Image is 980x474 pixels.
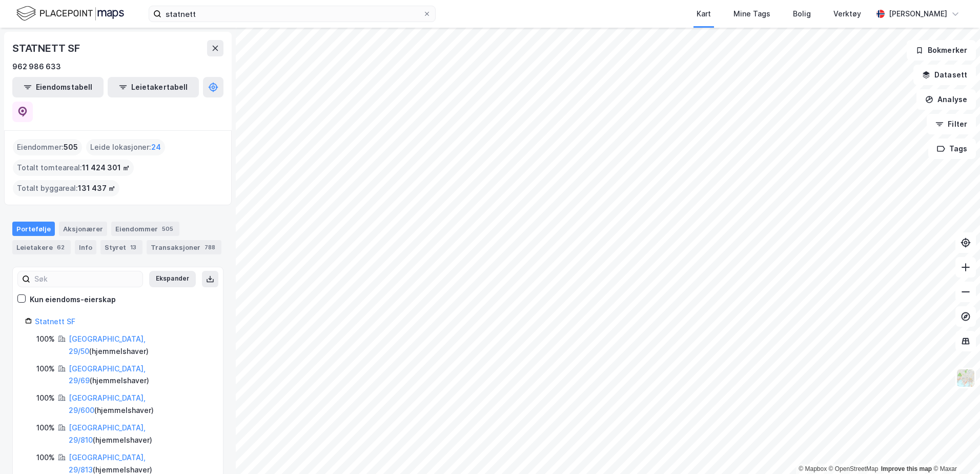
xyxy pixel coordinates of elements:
div: Verktøy [833,8,861,20]
button: Bokmerker [907,40,976,61]
div: 100% [36,422,55,434]
div: ( hjemmelshaver ) [69,363,211,387]
a: Improve this map [881,465,932,472]
a: [GEOGRAPHIC_DATA], 29/810 [69,423,146,444]
div: 13 [128,242,138,252]
div: ( hjemmelshaver ) [69,333,211,358]
div: Styret [100,240,142,254]
button: Tags [928,139,976,159]
div: 100% [36,392,55,404]
div: Bolig [793,8,811,20]
a: [GEOGRAPHIC_DATA], 29/600 [69,393,146,414]
button: Datasett [913,65,976,85]
a: [GEOGRAPHIC_DATA], 29/69 [69,364,146,385]
a: Statnett SF [35,317,75,326]
div: Kun eiendoms-eierskap [30,293,116,306]
img: Z [956,368,975,388]
div: Mine Tags [733,8,770,20]
span: 505 [64,141,78,153]
iframe: Chat Widget [929,425,980,474]
div: Totalt tomteareal : [13,160,134,176]
button: Analyse [916,89,976,110]
img: logo.f888ab2527a4732fd821a326f86c7f29.svg [16,5,124,23]
div: Totalt byggareal : [13,180,119,196]
div: 100% [36,333,55,345]
div: ( hjemmelshaver ) [69,392,211,417]
div: Aksjonærer [59,222,107,236]
button: Leietakertabell [108,77,199,97]
div: Leietakere [12,240,71,254]
div: 505 [160,224,175,234]
div: [PERSON_NAME] [889,8,947,20]
button: Filter [927,114,976,134]
div: 788 [202,242,217,252]
span: 11 424 301 ㎡ [82,162,130,174]
a: Mapbox [799,465,827,472]
button: Eiendomstabell [12,77,104,97]
div: Info [75,240,96,254]
div: Eiendommer [111,222,179,236]
span: 131 437 ㎡ [78,182,115,194]
div: Eiendommer : [13,139,82,155]
div: ( hjemmelshaver ) [69,422,211,446]
div: 100% [36,451,55,464]
div: Transaksjoner [147,240,221,254]
a: OpenStreetMap [829,465,879,472]
div: Kart [697,8,711,20]
button: Ekspander [149,271,196,287]
div: Leide lokasjoner : [86,139,165,155]
span: 24 [151,141,161,153]
div: 62 [55,242,67,252]
div: Portefølje [12,222,55,236]
a: [GEOGRAPHIC_DATA], 29/813 [69,453,146,474]
input: Søk [30,271,142,287]
div: 962 986 633 [12,61,61,73]
input: Søk på adresse, matrikkel, gårdeiere, leietakere eller personer [161,6,423,22]
div: 100% [36,363,55,375]
a: [GEOGRAPHIC_DATA], 29/50 [69,334,146,355]
div: STATNETT SF [12,40,82,56]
